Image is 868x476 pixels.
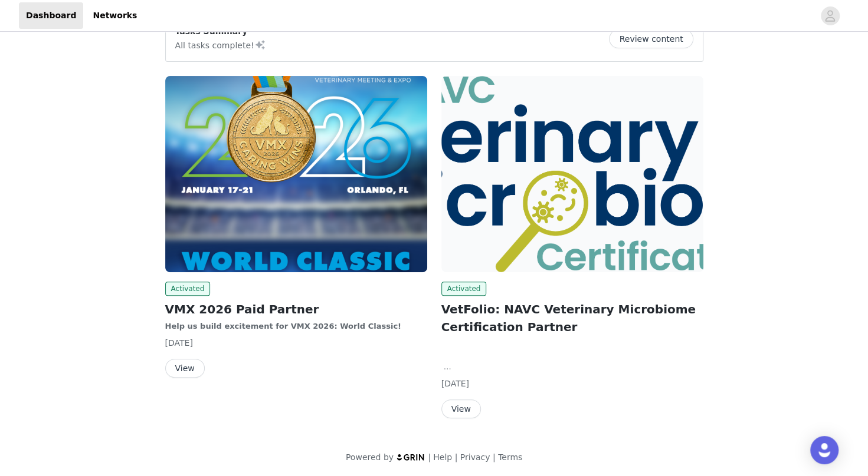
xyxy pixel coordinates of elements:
[19,2,83,29] a: Dashboard
[433,452,452,462] a: Help
[460,452,490,462] a: Privacy
[428,452,431,462] span: |
[165,338,193,348] span: [DATE]
[441,405,481,414] a: View
[165,282,211,296] span: Activated
[346,452,394,462] span: Powered by
[86,2,144,29] a: Networks
[493,452,496,462] span: |
[609,29,693,48] button: Review content
[441,379,469,388] span: [DATE]
[441,76,703,272] img: North American Veterinary Community (NAVC)
[165,322,401,330] strong: Help us build excitement for VMX 2026: World Classic!
[175,38,266,52] p: All tasks complete!
[441,399,481,418] button: View
[498,452,522,462] a: Terms
[454,452,457,462] span: |
[824,6,836,25] div: avatar
[165,359,205,378] button: View
[396,453,425,461] img: logo
[441,300,703,336] h2: VetFolio: NAVC Veterinary Microbiome Certification Partner
[165,300,427,318] h2: VMX 2026 Paid Partner
[165,364,205,373] a: View
[441,282,487,296] span: Activated
[810,436,838,464] div: Open Intercom Messenger
[165,76,427,272] img: North American Veterinary Community (NAVC)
